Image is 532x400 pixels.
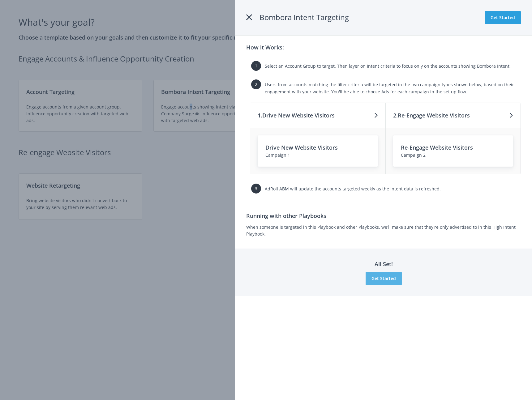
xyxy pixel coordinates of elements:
[246,211,521,237] div: When someone is targeted in this Playbook and other Playbooks, we'll make sure that they're only ...
[260,12,349,22] span: Bombora Intent Targeting
[401,152,422,158] span: Campaign
[265,82,514,94] span: Users from accounts matching the filter criteria will be targeted in the two campaign types shown...
[401,143,506,152] h3: Re-Engage Website Visitors
[251,79,261,89] span: 2
[393,111,470,120] h3: 2. Re-Engage Website Visitors
[251,184,261,194] span: 3
[265,152,286,158] span: Campaign
[258,111,335,120] h3: 1. Drive New Website Visitors
[366,260,402,268] h3: All Set!
[265,186,441,192] span: AdRoll ABM will update the accounts targeted weekly as the intent data is refreshed.
[366,272,402,285] button: Get Started
[485,11,521,24] button: Get Started
[265,63,511,69] span: Select an Account Group to target. Then layer on Intent criteria to focus only on the accounts sh...
[288,152,290,158] span: 1
[265,143,370,152] h3: Drive New Website Visitors
[423,152,426,158] span: 2
[251,61,261,71] span: 1
[246,43,284,52] h3: How it Works:
[246,211,521,220] h3: Running with other Playbooks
